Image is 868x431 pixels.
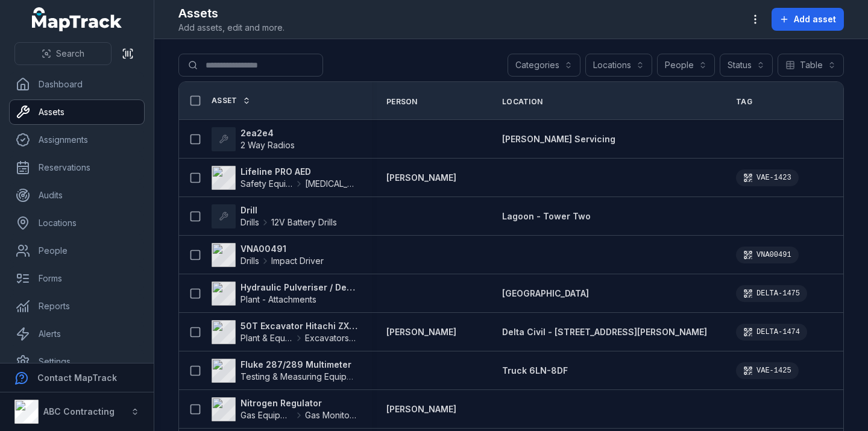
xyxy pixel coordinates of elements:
a: Fluke 287/289 MultimeterTesting & Measuring Equipment [212,359,357,383]
span: Gas Equipment [241,409,293,421]
a: 50T Excavator Hitachi ZX350Plant & EquipmentExcavators & Plant [212,320,357,344]
button: Table [778,54,844,77]
span: Truck 6LN-8DF [502,365,568,376]
button: Locations [585,54,652,77]
a: [PERSON_NAME] [386,326,456,338]
span: Drills [241,255,259,267]
a: Nitrogen RegulatorGas EquipmentGas Monitors - Methane [212,397,357,421]
a: People [10,239,144,263]
a: [GEOGRAPHIC_DATA] [502,288,589,300]
span: Location [502,97,542,107]
span: 2 Way Radios [241,140,295,150]
span: Testing & Measuring Equipment [241,371,366,382]
span: Impact Driver [271,255,324,267]
strong: ABC Contracting [43,406,115,417]
a: VNA00491DrillsImpact Driver [212,243,324,267]
a: Alerts [10,322,144,346]
a: Lagoon - Tower Two [502,210,591,222]
span: Plant & Equipment [241,332,293,344]
button: Add asset [772,8,844,31]
span: Gas Monitors - Methane [305,409,357,421]
button: Categories [508,54,580,77]
span: Tag [736,97,752,107]
span: Add assets, edit and more. [178,22,285,34]
strong: VNA00491 [241,243,324,255]
span: 12V Battery Drills [271,216,337,228]
a: Hydraulic Pulveriser / Demolition ShearPlant - Attachments [212,282,357,306]
a: Assignments [10,128,144,152]
div: VNA00491 [736,247,799,263]
a: Delta Civil - [STREET_ADDRESS][PERSON_NAME] [502,326,707,338]
strong: Fluke 287/289 Multimeter [241,359,357,371]
a: [PERSON_NAME] [386,403,456,415]
span: Excavators & Plant [305,332,357,344]
a: [PERSON_NAME] Servicing [502,133,615,145]
span: Lagoon - Tower Two [502,211,591,221]
div: VAE-1423 [736,169,799,186]
span: Search [56,48,84,60]
span: [GEOGRAPHIC_DATA] [502,288,589,298]
a: Truck 6LN-8DF [502,365,568,377]
strong: Hydraulic Pulveriser / Demolition Shear [241,282,357,294]
a: Asset [212,96,251,105]
a: Audits [10,183,144,207]
h2: Assets [178,5,285,22]
strong: Nitrogen Regulator [241,397,357,409]
a: DrillDrills12V Battery Drills [212,204,337,228]
a: Settings [10,350,144,374]
a: Forms [10,266,144,291]
strong: Lifeline PRO AED [241,166,357,178]
a: Reservations [10,156,144,180]
strong: Drill [241,204,337,216]
button: People [657,54,715,77]
span: Safety Equipment [241,178,293,190]
strong: 2ea2e4 [241,127,295,139]
span: Plant - Attachments [241,294,316,304]
div: DELTA-1474 [736,324,807,341]
span: Add asset [794,13,836,25]
strong: Contact MapTrack [37,373,117,383]
a: Lifeline PRO AEDSafety Equipment[MEDICAL_DATA] [212,166,357,190]
span: Delta Civil - [STREET_ADDRESS][PERSON_NAME] [502,327,707,337]
a: 2ea2e42 Way Radios [212,127,295,151]
div: VAE-1425 [736,362,799,379]
button: Search [14,42,112,65]
a: Dashboard [10,72,144,96]
div: DELTA-1475 [736,285,807,302]
span: [PERSON_NAME] Servicing [502,134,615,144]
span: Asset [212,96,237,105]
strong: 50T Excavator Hitachi ZX350 [241,320,357,332]
a: [PERSON_NAME] [386,172,456,184]
a: MapTrack [32,7,122,31]
a: Assets [10,100,144,124]
a: Locations [10,211,144,235]
span: Person [386,97,418,107]
span: Drills [241,216,259,228]
span: [MEDICAL_DATA] [305,178,357,190]
button: Status [720,54,773,77]
a: Reports [10,294,144,318]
